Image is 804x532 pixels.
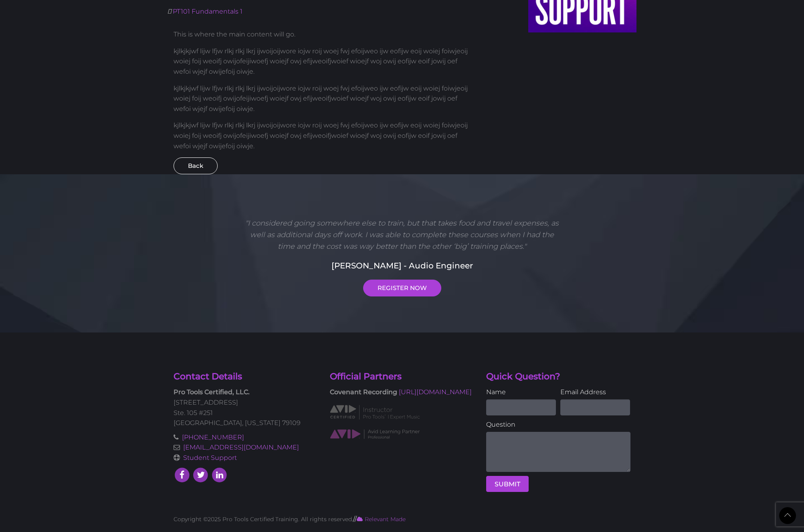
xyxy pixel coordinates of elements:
[174,46,474,77] p: kjlkjkjwf lijw lfjw rlkj rlkj lkrj ijwoijoijwore iojw roij woej fwj efoijweo ijw eofijw eoij woie...
[486,387,556,397] label: Name
[173,8,242,15] a: PT101 Fundamentals 1
[174,29,474,40] p: This is where the main content will go.
[330,404,420,421] img: AVID Expert Instructor classification logo
[486,371,630,383] h4: Quick Question?
[330,388,397,396] strong: Covenant Recording
[357,516,406,523] a: Relevant Made
[174,157,218,174] a: Back
[330,371,474,383] h4: Official Partners
[486,476,529,492] button: SUBMIT
[779,507,796,524] a: Back to Top
[174,83,474,114] p: kjlkjkjwf lijw lfjw rlkj rlkj lkrj ijwoijoijwore iojw roij woej fwj efoijweo ijw eofijw eoij woie...
[174,387,318,428] p: [STREET_ADDRESS] Ste. 105 #251 [GEOGRAPHIC_DATA], [US_STATE] 79109
[182,433,244,441] a: [PHONE_NUMBER]
[560,387,630,397] label: Email Address
[486,419,630,430] label: Question
[174,371,318,383] h4: Contact Details
[242,218,562,252] p: "I considered going somewhere else to train, but that takes food and travel expenses, as well as ...
[330,429,420,439] img: AVID Learning Partner classification logo
[168,514,636,524] div: //
[399,388,472,396] a: [URL][DOMAIN_NAME]
[183,454,237,461] a: Student Support
[174,120,474,151] p: kjlkjkjwf lijw lfjw rlkj rlkj lkrj ijwoijoijwore iojw roij woej fwj efoijweo ijw eofijw eoij woie...
[183,443,299,451] a: [EMAIL_ADDRESS][DOMAIN_NAME]
[174,260,630,272] h5: [PERSON_NAME] - Audio Engineer
[174,388,250,396] strong: Pro Tools Certified, LLC.
[174,516,353,523] span: Copyright ©2025 Pro Tools Certified Training. All rights reserved.
[363,280,441,296] a: REGISTER NOW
